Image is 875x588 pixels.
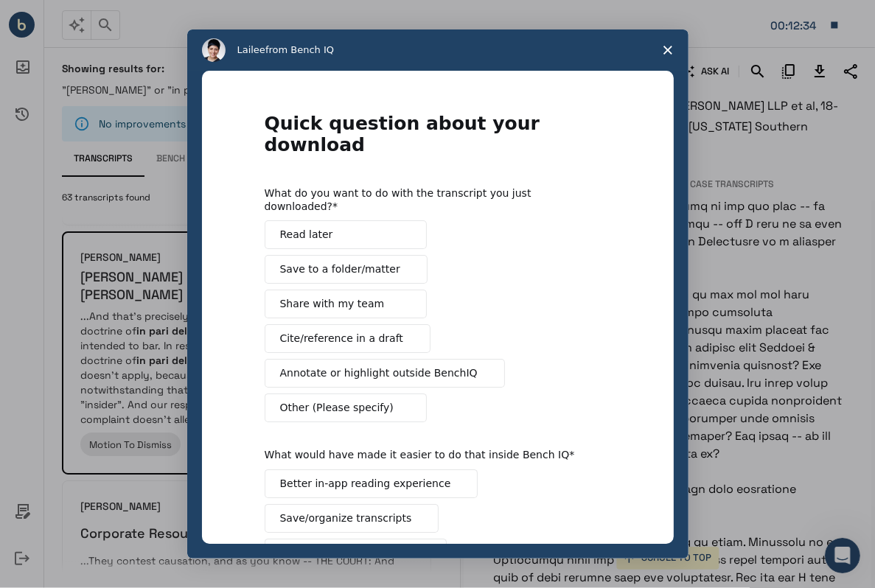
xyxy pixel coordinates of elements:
span: Cite/reference in a draft [280,331,403,346]
div: What do you want to do with the transcript you just downloaded? [265,186,589,213]
button: Annotate or highlight outside BenchIQ [265,359,505,388]
span: Other (Please specify) [280,400,394,416]
button: Better in-app reading experience [265,469,478,498]
span: Save/organize transcripts [280,511,412,526]
span: Annotate or highlight outside BenchIQ [280,365,478,381]
button: Highlight text & cite in-app [265,539,447,567]
button: Cite/reference in a draft [265,324,430,353]
button: Other (Please specify) [265,393,427,422]
div: What would have made it easier to do that inside Bench IQ [265,448,589,461]
span: Share with my team [280,296,385,312]
button: Save to a folder/matter [265,255,428,284]
span: Save to a folder/matter [280,262,400,277]
span: Read later [280,227,333,242]
h1: Quick question about your download [265,113,611,164]
span: Better in-app reading experience [280,476,451,491]
button: Save/organize transcripts [265,504,439,533]
span: from Bench IQ [265,44,334,55]
button: Read later [265,220,427,249]
span: Close survey [647,29,689,71]
img: Profile image for Lailee [202,38,226,62]
button: Share with my team [265,290,427,318]
span: Lailee [237,44,265,55]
